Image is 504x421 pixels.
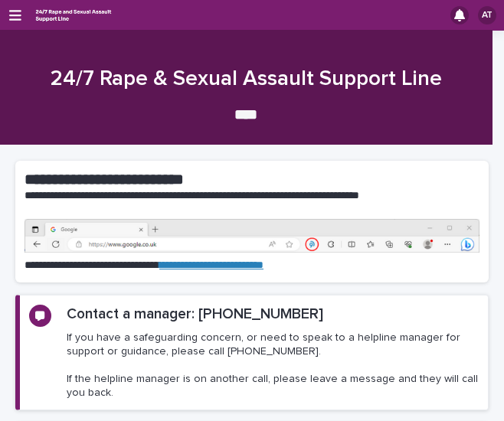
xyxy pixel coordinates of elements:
h2: Contact a manager: [PHONE_NUMBER] [67,305,323,325]
h1: 24/7 Rape & Sexual Assault Support Line [15,65,477,93]
img: rhQMoQhaT3yELyF149Cw [34,5,113,25]
div: AT [478,6,496,24]
p: If you have a safeguarding concern, or need to speak to a helpline manager for support or guidanc... [67,331,479,400]
img: https%3A%2F%2Fcdn.document360.io%2F0deca9d6-0dac-4e56-9e8f-8d9979bfce0e%2FImages%2FDocumentation%... [25,219,479,253]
